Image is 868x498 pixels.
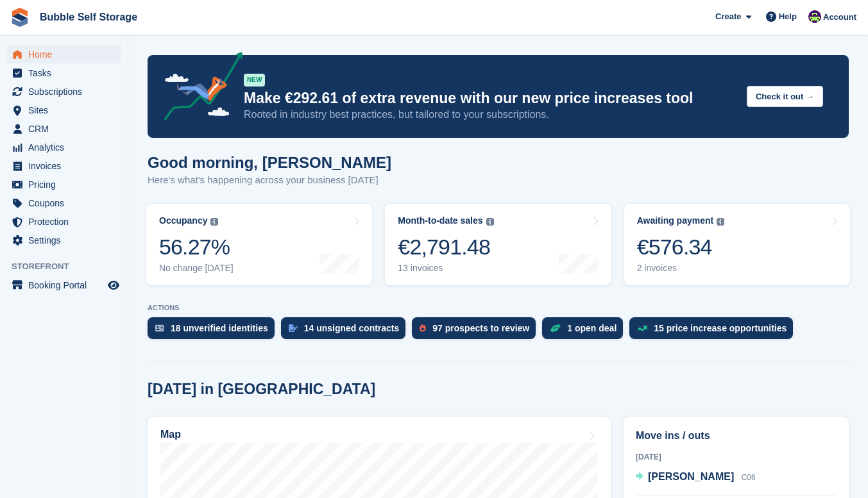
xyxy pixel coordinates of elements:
h2: Move ins / outs [636,428,837,444]
div: No change [DATE] [159,263,234,274]
span: Storefront [12,260,128,273]
a: 18 unverified identities [148,317,281,345]
span: Invoices [28,157,105,175]
div: €576.34 [637,234,725,260]
span: C06 [742,473,756,482]
p: Make €292.61 of extra revenue with our new price increases tool [244,89,736,108]
a: menu [6,83,121,101]
a: menu [6,276,121,294]
a: Month-to-date sales €2,791.48 13 invoices [385,204,611,285]
a: menu [6,120,121,138]
div: 13 invoices [398,263,493,274]
a: menu [6,138,121,156]
img: stora-icon-8386f47178a22dfd0bd8f6a31ec36ba5ce8667c1dd55bd0f319d3a0aa187defe.svg [10,8,30,27]
div: 15 price increase opportunities [654,323,787,333]
span: Settings [28,231,105,249]
a: 97 prospects to review [412,317,542,345]
div: Awaiting payment [637,215,714,226]
div: [DATE] [636,451,837,463]
img: icon-info-grey-7440780725fd019a000dd9b08b2336e03edf1995a4989e88bcd33f0948082b44.svg [717,218,724,226]
p: ACTIONS [148,304,849,312]
button: Check it out → [747,86,823,107]
span: Coupons [28,194,105,212]
a: menu [6,64,121,82]
span: Sites [28,101,105,119]
a: menu [6,231,121,249]
img: icon-info-grey-7440780725fd019a000dd9b08b2336e03edf1995a4989e88bcd33f0948082b44.svg [486,218,494,226]
a: [PERSON_NAME] C06 [636,469,756,486]
a: Awaiting payment €576.34 2 invoices [624,204,850,285]
a: Occupancy 56.27% No change [DATE] [146,204,372,285]
h2: Map [160,429,181,440]
p: Here's what's happening across your business [DATE] [148,173,391,188]
span: Subscriptions [28,83,105,101]
span: Booking Portal [28,276,105,294]
a: menu [6,176,121,194]
img: Tom Gilmore [808,10,821,23]
h2: [DATE] in [GEOGRAPHIC_DATA] [148,381,375,398]
img: verify_identity-adf6edd0f0f0b5bbfe63781bf79b02c33cf7c696d77639b501bdc392416b5a36.svg [155,324,164,332]
a: Preview store [106,278,121,293]
img: icon-info-grey-7440780725fd019a000dd9b08b2336e03edf1995a4989e88bcd33f0948082b44.svg [210,218,218,226]
div: 56.27% [159,234,234,260]
span: Pricing [28,176,105,194]
img: deal-1b604bf984904fb50ccaf53a9ad4b4a5d6e5aea283cecdc64d6e3604feb123c2.svg [550,324,561,333]
span: Home [28,46,105,63]
img: price-adjustments-announcement-icon-8257ccfd72463d97f412b2fc003d46551f7dbcb40ab6d574587a9cd5c0d94... [153,52,243,125]
div: €2,791.48 [398,234,493,260]
div: 1 open deal [567,323,617,333]
a: menu [6,194,121,212]
div: 2 invoices [637,263,725,274]
a: menu [6,157,121,175]
span: Protection [28,213,105,231]
a: menu [6,46,121,63]
span: Create [715,10,741,23]
img: price_increase_opportunities-93ffe204e8149a01c8c9dc8f82e8f89637d9d84a8eef4429ea346261dce0b2c0.svg [637,326,647,331]
div: 97 prospects to review [432,323,529,333]
p: Rooted in industry best practices, but tailored to your subscriptions. [244,108,736,122]
div: NEW [244,74,265,87]
a: menu [6,101,121,119]
span: [PERSON_NAME] [648,471,734,482]
a: 15 price increase opportunities [629,317,799,345]
div: 14 unsigned contracts [304,323,400,333]
div: 18 unverified identities [171,323,268,333]
img: contract_signature_icon-13c848040528278c33f63329250d36e43548de30e8caae1d1a13099fd9432cc5.svg [289,324,298,332]
span: CRM [28,120,105,138]
a: Bubble Self Storage [35,6,142,28]
a: 1 open deal [542,317,629,345]
span: Tasks [28,64,105,82]
div: Month-to-date sales [398,215,482,226]
img: prospect-51fa495bee0391a8d652442698ab0144808aea92771e9ea1ae160a38d050c398.svg [420,324,426,332]
span: Analytics [28,138,105,156]
a: 14 unsigned contracts [281,317,413,345]
span: Help [779,10,797,23]
div: Occupancy [159,215,207,226]
h1: Good morning, [PERSON_NAME] [148,154,391,171]
a: menu [6,213,121,231]
span: Account [823,11,856,24]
